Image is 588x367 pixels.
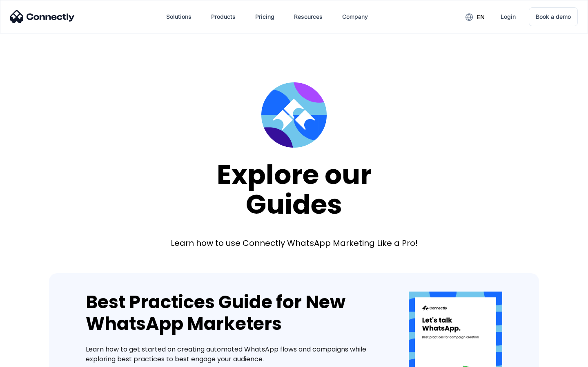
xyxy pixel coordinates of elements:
[336,7,374,27] div: Company
[16,353,49,364] ul: Language list
[249,7,281,27] a: Pricing
[86,345,384,364] div: Learn how to get started on creating automated WhatsApp flows and campaigns while exploring best ...
[529,7,578,26] a: Book a demo
[477,11,485,23] div: en
[501,11,516,22] div: Login
[217,160,372,219] div: Explore our Guides
[287,7,329,27] div: Resources
[211,11,236,22] div: Products
[86,292,384,335] div: Best Practices Guide for New WhatsApp Marketers
[10,10,75,23] img: Connectly Logo
[166,11,192,22] div: Solutions
[8,353,49,364] aside: Language selected: English
[294,11,323,22] div: Resources
[255,11,274,22] div: Pricing
[494,7,522,27] a: Login
[205,7,242,27] div: Products
[459,11,491,23] div: en
[342,11,368,22] div: Company
[160,7,198,27] div: Solutions
[171,237,418,249] div: Learn how to use Connectly WhatsApp Marketing Like a Pro!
